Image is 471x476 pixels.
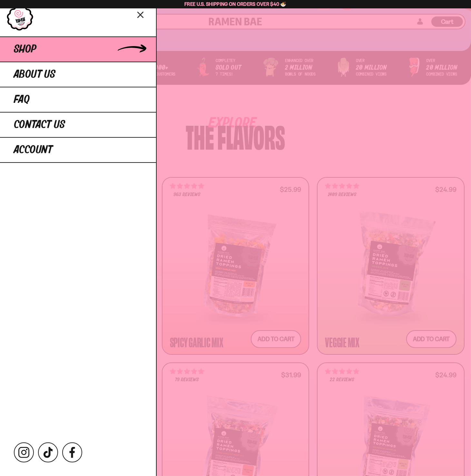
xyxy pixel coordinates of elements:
[14,44,36,55] span: Shop
[14,144,53,156] span: Account
[14,69,55,80] span: About Us
[184,1,287,7] span: Free U.S. Shipping on Orders over $40 🍜
[14,94,30,105] span: FAQ
[135,9,146,20] button: Close menu
[14,119,65,131] span: Contact Us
